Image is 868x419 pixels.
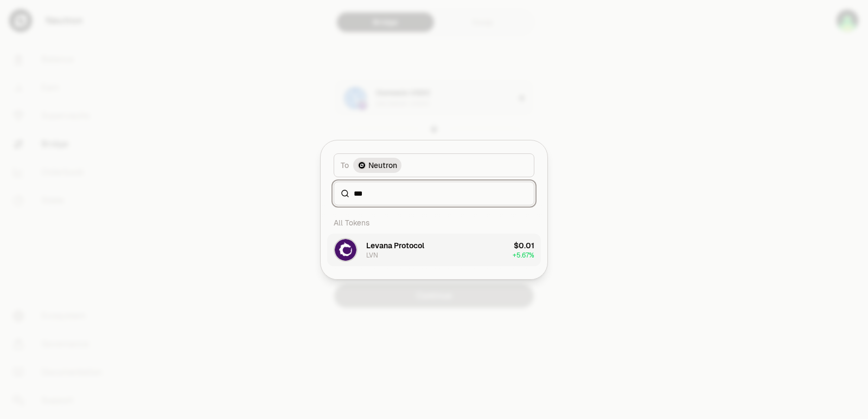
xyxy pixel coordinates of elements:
div: Levana Protocol [366,240,424,251]
span: Neutron [368,160,397,171]
img: LVN Logo [335,239,356,261]
span: + 5.67% [513,251,534,260]
button: LVN LogoLevana ProtocolLVN$0.01+5.67% [327,234,541,266]
img: Neutron Logo [358,161,366,170]
div: $0.01 [514,240,534,251]
button: ToNeutron LogoNeutron [334,153,534,177]
div: All Tokens [327,212,541,234]
span: To [341,160,349,171]
div: LVN [366,251,378,260]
